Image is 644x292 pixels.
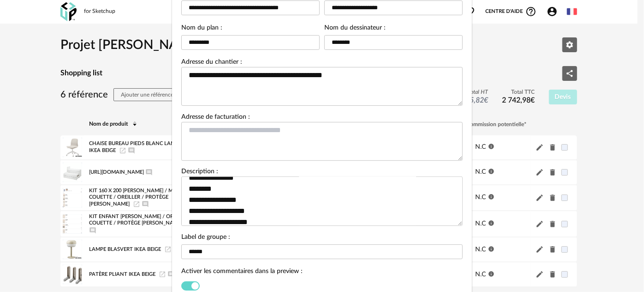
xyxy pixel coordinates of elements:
[181,59,242,67] label: Adresse du chantier :
[181,168,218,176] label: Description :
[181,268,303,276] label: Activer les commentaires dans la preview :
[181,114,250,122] label: Adresse de facturation :
[324,24,386,33] label: Nom du dessinateur :
[181,24,222,33] label: Nom du plan :
[181,234,230,242] label: Label de groupe :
